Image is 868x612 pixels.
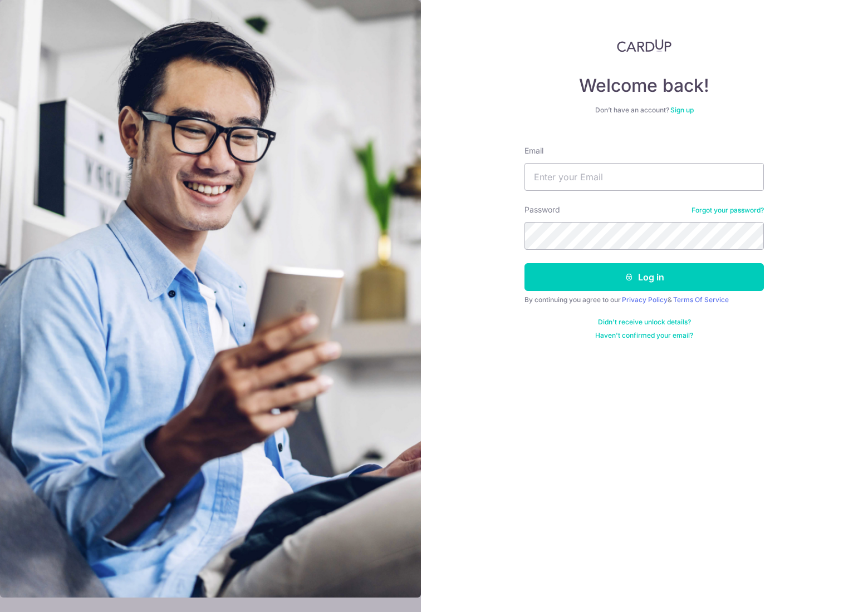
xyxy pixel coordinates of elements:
input: Enter your Email [524,163,764,191]
h4: Welcome back! [524,75,764,97]
a: Sign up [670,106,694,114]
img: CardUp Logo [617,39,671,52]
a: Terms Of Service [673,295,729,304]
a: Privacy Policy [622,295,668,304]
label: Password [524,204,560,215]
div: Don’t have an account? [524,106,764,115]
button: Log in [524,263,764,291]
a: Didn't receive unlock details? [598,318,691,327]
a: Haven't confirmed your email? [595,331,693,340]
div: By continuing you agree to our & [524,295,764,304]
a: Forgot your password? [692,206,764,215]
label: Email [524,145,543,156]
